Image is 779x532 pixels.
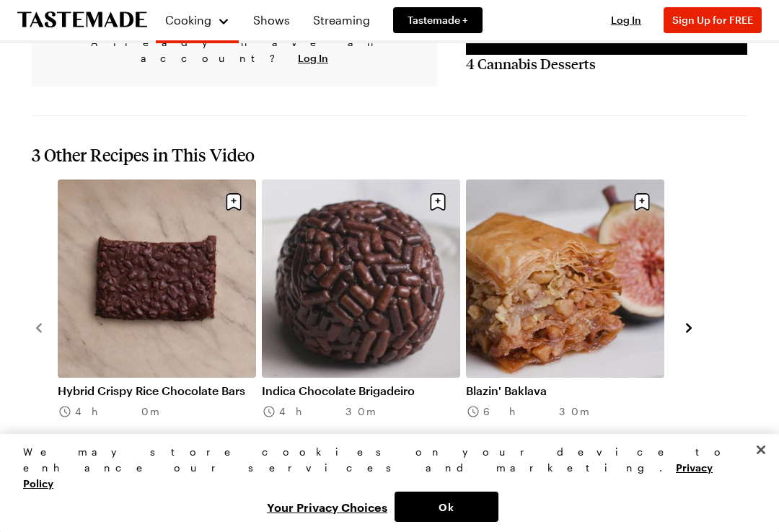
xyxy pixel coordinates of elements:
[58,384,256,398] a: Hybrid Crispy Rice Chocolate Bars
[408,13,468,27] span: Tastemade +
[23,444,744,492] div: We may store cookies on your device to enhance our services and marketing.
[17,12,147,29] a: To Tastemade Home Page
[393,7,483,33] a: Tastemade +
[165,13,211,27] span: Cooking
[628,188,656,216] button: Save recipe
[32,318,46,335] button: navigate to previous item
[745,434,777,466] button: Close
[466,384,664,398] a: Blazin' Baklava
[262,384,460,398] a: Indica Chocolate Brigadeiro
[672,14,753,26] span: Sign Up for FREE
[664,7,762,33] button: Sign Up for FREE
[424,188,452,216] button: Save recipe
[298,51,328,66] button: Log In
[260,492,395,522] button: Your Privacy Choices
[682,318,696,335] button: navigate to next item
[262,179,466,474] div: 1 / 3
[32,145,747,165] h2: 3 Other Recipes in This Video
[597,13,655,27] button: Log In
[611,14,641,26] span: Log In
[43,35,426,66] p: Already have an account?
[220,188,247,216] button: Save recipe
[23,444,744,522] div: Privacy
[395,492,498,522] button: Ok
[466,179,670,474] div: 2 / 3
[164,6,230,35] button: Cooking
[466,55,747,72] h2: 4 Cannabis Desserts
